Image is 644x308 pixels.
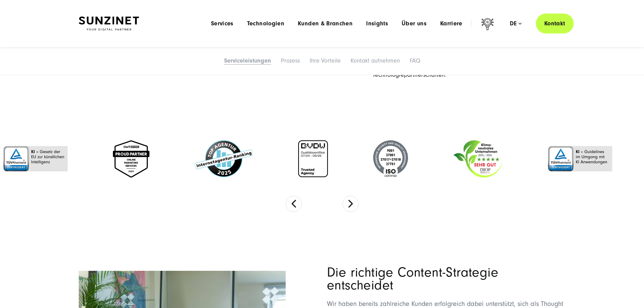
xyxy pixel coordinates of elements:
[366,20,388,27] a: Insights
[298,20,353,27] a: Kunden & Branchen
[440,20,462,27] a: Karriere
[195,140,253,177] img: Top Agentur - content marketing agentur SUNZINET
[211,20,234,27] a: Services
[342,196,359,212] button: Next
[327,266,566,292] h2: Die richtige Content-Strategie entscheidet
[510,20,522,27] div: de
[453,140,503,177] img: Klimaneutrales Unternehmen SUNZINET - content marketing agentur SUNZINETGmbH -
[79,17,139,31] img: SUNZINET Full Service Digital Agentur
[247,20,284,27] a: Technologien
[298,140,328,177] img: BVDW-Zertifizierung-Weiß - content marketing agentur SUNZINET
[548,146,612,171] img: TÜV Rheinland Zertifizierung – content marketing agentur SUNZINET
[410,57,420,64] a: FAQ
[113,140,149,177] img: Online marketing services 2025 - content marketing agentur SUNZINET
[402,20,427,27] a: Über uns
[224,57,271,64] a: Serviceleistungen
[3,146,68,171] img: TÜV Rheinland Zertifizierung – content marketing agentur SUNZINET
[536,14,574,33] a: Kontakt
[286,196,302,212] button: Previous
[310,57,341,64] a: Ihre Vorteile
[281,57,300,64] a: Prozess
[351,57,400,64] a: Kontakt aufnehmen
[373,140,408,177] img: ISO-Siegel_2024_hell : content marketing agentur SUNZINET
